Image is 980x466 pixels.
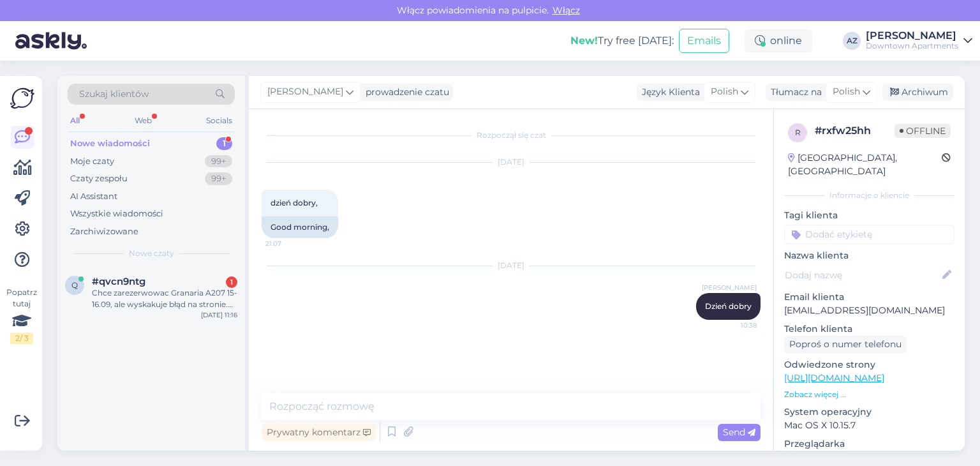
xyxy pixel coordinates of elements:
[784,389,954,400] p: Zobacz więcej ...
[205,155,232,168] div: 99+
[10,333,33,344] div: 2 / 3
[262,260,761,271] div: [DATE]
[784,405,954,419] p: System operacyjny
[784,225,954,244] input: Dodać etykietę
[705,301,752,311] span: Dzień dobry
[702,283,757,292] span: [PERSON_NAME]
[129,248,174,259] span: Nowe czaty
[70,207,163,220] div: Wszystkie wiadomości
[788,151,942,178] div: [GEOGRAPHIC_DATA], [GEOGRAPHIC_DATA]
[815,123,895,139] div: # rxfw25hh
[70,190,117,203] div: AI Assistant
[895,124,951,138] span: Offline
[10,86,34,110] img: Askly Logo
[205,172,232,185] div: 99+
[784,372,884,384] a: [URL][DOMAIN_NAME]
[723,426,755,438] span: Send
[795,128,801,137] span: r
[679,29,729,53] button: Emails
[204,112,235,129] div: Socials
[201,310,237,320] div: [DATE] 11:16
[745,29,812,52] div: online
[68,112,82,129] div: All
[882,84,953,101] div: Archiwum
[784,322,954,336] p: Telefon klienta
[784,209,954,222] p: Tagi klienta
[784,290,954,304] p: Email klienta
[866,31,958,41] div: [PERSON_NAME]
[784,190,954,201] div: Informacje o kliencie
[784,437,954,451] p: Przeglądarka
[549,4,584,16] span: Włącz
[709,320,757,330] span: 10:38
[843,32,861,50] div: AZ
[262,216,338,238] div: Good morning,
[262,156,761,168] div: [DATE]
[216,137,232,150] div: 1
[79,87,149,101] span: Szukaj klientów
[132,112,154,129] div: Web
[92,276,145,287] span: #qvcn9ntg
[570,33,674,49] div: Try free [DATE]:
[866,41,958,51] div: Downtown Apartments
[785,268,940,282] input: Dodaj nazwę
[70,137,150,150] div: Nowe wiadomości
[784,249,954,262] p: Nazwa klienta
[784,304,954,317] p: [EMAIL_ADDRESS][DOMAIN_NAME]
[833,85,860,99] span: Polish
[271,198,318,207] span: dzień dobry,
[570,34,598,47] b: New!
[70,225,138,238] div: Zarchiwizowane
[70,172,128,185] div: Czaty zespołu
[637,86,700,99] div: Język Klienta
[71,280,78,290] span: q
[262,424,376,441] div: Prywatny komentarz
[711,85,738,99] span: Polish
[70,155,114,168] div: Moje czaty
[784,336,907,353] div: Poproś o numer telefonu
[360,86,449,99] div: prowadzenie czatu
[92,287,237,310] div: Chce zarezerwowac Granaria A207 15-16.09, ale wyskakuje błąd na stronie. Jaka jest cena rezerwacj...
[766,86,822,99] div: Tłumacz na
[262,130,761,141] div: Rozpoczął się czat
[866,31,972,51] a: [PERSON_NAME]Downtown Apartments
[784,419,954,432] p: Mac OS X 10.15.7
[265,239,313,248] span: 21:07
[267,85,343,99] span: [PERSON_NAME]
[784,358,954,372] p: Odwiedzone strony
[10,287,33,344] div: Popatrz tutaj
[226,276,237,288] div: 1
